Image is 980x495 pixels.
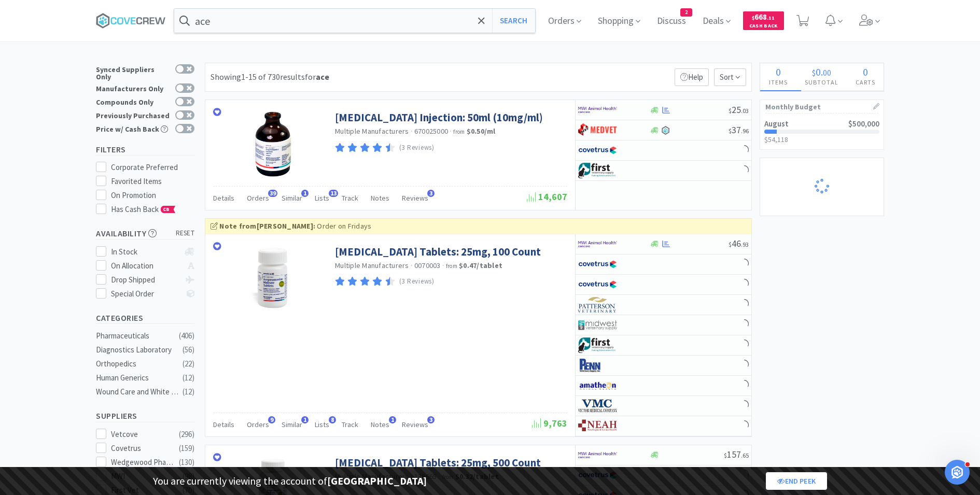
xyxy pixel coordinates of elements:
span: Cash Back [749,23,778,30]
span: · [411,126,413,136]
span: $ [729,127,732,135]
div: Covetrus [111,442,175,455]
img: 77fca1acd8b6420a9015268ca798ef17_1.png [578,257,617,272]
span: $ [724,451,727,459]
div: Synced Suppliers Only [96,64,170,80]
h4: Subtotal [796,77,847,87]
span: 37 [729,124,749,136]
span: 39 [268,190,277,197]
h2: August [764,120,789,128]
a: [MEDICAL_DATA] Tablets: 25mg, 100 Count [335,245,541,259]
span: $54,118 [764,135,788,144]
div: Corporate Preferred [111,161,195,174]
div: Compounds Only [96,97,170,106]
span: . 93 [741,241,749,248]
a: Multiple Manufacturers [335,261,409,270]
span: 13 [329,190,338,197]
span: . 03 [741,107,749,115]
h4: Items [760,77,796,87]
div: Human Generics [96,372,180,384]
div: In Stock [111,246,180,258]
img: f6b2451649754179b5b4e0c70c3f7cb0_2.png [578,447,617,463]
div: Special Order [111,288,180,300]
h5: Filters [96,144,194,155]
span: Lists [315,420,329,429]
span: Orders [247,420,269,429]
img: c73380972eee4fd2891f402a8399bcad_92.png [578,418,617,434]
img: 9e431b1a4d5b46ebac27e48f7fc59c86_26756.png [254,110,292,178]
span: Similar [282,420,302,429]
img: bdd3c0f4347043b9a893056ed883a29a_120.png [578,122,617,138]
span: Lists [315,193,329,203]
span: Details [213,193,234,203]
span: Notes [371,193,389,203]
a: Discuss2 [653,17,690,26]
span: 1 [301,416,309,423]
span: $ [729,241,732,248]
div: ( 406 ) [179,330,194,342]
p: (3 Reviews) [399,276,435,287]
div: Pharmaceuticals [96,330,180,342]
span: 3 [427,190,435,197]
span: . 96 [741,127,749,135]
span: from [453,128,465,135]
span: 0 [776,65,781,78]
span: Similar [282,193,302,203]
iframe: Intercom live chat [945,460,970,485]
div: Wound Care and White Goods [96,386,180,398]
span: from [446,262,457,270]
span: $500,000 [848,119,879,129]
span: 3 [427,416,435,423]
div: ( 56 ) [183,344,194,356]
img: 77fca1acd8b6420a9015268ca798ef17_1.png [578,143,617,158]
span: Reviews [402,193,428,203]
a: [MEDICAL_DATA] Injection: 50ml (10mg/ml) [335,110,543,124]
span: $ [812,67,816,78]
span: Orders [247,193,269,203]
span: Track [342,420,358,429]
img: 3331a67d23dc422aa21b1ec98afbf632_11.png [578,378,617,393]
div: Showing 1-15 of 730 results [211,70,329,84]
div: Favorited Items [111,175,195,188]
input: Search by item, sku, manufacturer, ingredient, size... [174,9,535,33]
span: Notes [371,420,389,429]
span: 00 [823,67,831,78]
div: Price w/ Cash Back [96,124,170,133]
span: 0070003 [414,261,441,270]
div: Diagnostics Laboratory [96,344,180,356]
p: (3 Reviews) [399,143,435,153]
img: 77fca1acd8b6420a9015268ca798ef17_1.png [578,277,617,292]
span: 14,607 [527,191,567,203]
img: 67d67680309e4a0bb49a5ff0391dcc42_6.png [578,163,617,178]
p: Help [675,68,709,86]
div: On Promotion [111,189,195,202]
strong: ace [316,72,329,82]
div: On Allocation [111,260,180,272]
div: ( 12 ) [183,386,194,398]
h4: Carts [847,77,884,87]
span: 8 [329,416,336,423]
div: Order on Fridays [211,220,746,232]
div: Wedgewood Pharmacy [111,456,175,469]
a: End Peek [766,472,827,490]
span: Details [213,420,234,429]
div: ( 130 ) [179,456,194,469]
div: Previously Purchased [96,110,170,119]
strong: [GEOGRAPHIC_DATA] [327,474,427,487]
span: Has Cash Back [111,204,176,214]
div: Vetcove [111,428,175,441]
img: f6b2451649754179b5b4e0c70c3f7cb0_2.png [578,102,617,118]
img: 4dd14cff54a648ac9e977f0c5da9bc2e_5.png [578,317,617,333]
strong: Note from [PERSON_NAME] : [219,221,315,231]
span: 0 [863,65,868,78]
div: . [796,67,847,77]
button: Search [492,9,535,33]
p: You are currently viewing the account of [153,473,427,489]
h5: Suppliers [96,410,194,422]
span: 1 [301,190,309,197]
h1: Monthly Budget [765,100,878,114]
img: e1133ece90fa4a959c5ae41b0808c578_9.png [578,358,617,373]
span: 668 [752,12,775,22]
a: August$500,000$54,118 [760,114,884,149]
div: ( 296 ) [179,428,194,441]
